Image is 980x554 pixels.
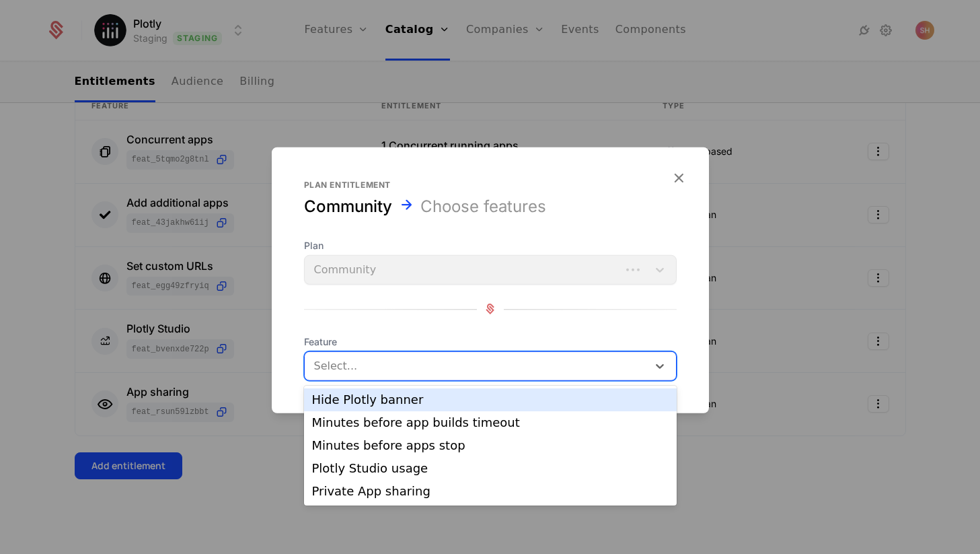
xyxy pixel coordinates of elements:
[312,485,669,497] div: Private App sharing
[312,440,669,452] div: Minutes before apps stop
[304,238,677,252] span: Plan
[304,179,677,190] div: Plan entitlement
[304,335,677,348] span: Feature
[314,357,641,374] div: Select...
[420,195,546,217] div: Choose features
[312,417,669,429] div: Minutes before app builds timeout
[304,195,392,217] div: Community
[312,462,669,475] div: Plotly Studio usage
[312,394,669,406] div: Hide Plotly banner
